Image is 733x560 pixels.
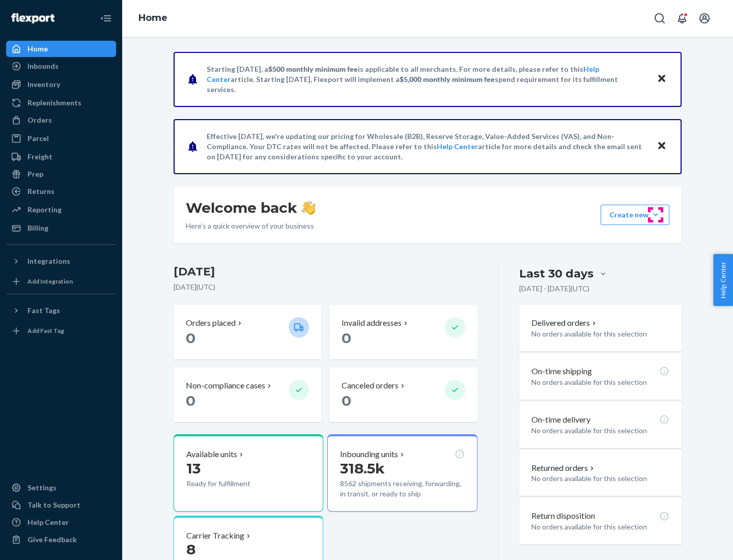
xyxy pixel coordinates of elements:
[694,8,715,29] button: Open account menu
[268,65,358,73] span: $500 monthly minimum fee
[531,329,669,339] p: No orders available for this selection
[27,277,73,286] div: Add Integration
[138,12,167,23] a: Home
[186,380,265,391] p: Non-compliance cases
[342,380,399,391] p: Canceled orders
[6,41,116,57] a: Home
[437,142,478,151] a: Help Center
[531,473,669,484] p: No orders available for this selection
[6,302,116,319] button: Fast Tags
[27,305,60,316] div: Fast Tags
[6,220,116,236] a: Billing
[186,530,244,542] p: Carrier Tracking
[186,329,195,347] span: 0
[207,131,647,162] p: Effective [DATE], we're updating our pricing for Wholesale (B2B), Reserve Storage, Value-Added Se...
[27,169,43,179] div: Prep
[6,95,116,111] a: Replenishments
[340,479,464,499] p: 8562 shipments receiving, forwarding, in transit, or ready to ship
[6,253,116,269] button: Integrations
[27,517,69,527] div: Help Center
[342,329,351,347] span: 0
[27,483,57,493] div: Settings
[327,434,477,512] button: Inbounding units318.5k8562 shipments receiving, forwarding, in transit, or ready to ship
[27,115,52,125] div: Orders
[6,76,116,93] a: Inventory
[27,186,54,197] div: Returns
[531,366,592,377] p: On-time shipping
[27,152,52,162] div: Freight
[27,500,80,510] div: Talk to Support
[519,284,589,294] p: [DATE] - [DATE] ( UTC )
[6,58,116,74] a: Inbounds
[27,256,70,266] div: Integrations
[531,317,598,329] button: Delivered orders
[11,13,54,23] img: Flexport logo
[27,61,59,71] div: Inbounds
[531,522,669,532] p: No orders available for this selection
[27,44,48,54] div: Home
[713,254,733,306] button: Help Center
[6,514,116,530] a: Help Center
[27,205,62,215] div: Reporting
[531,510,595,522] p: Return disposition
[174,305,321,359] button: Orders placed 0
[6,202,116,218] a: Reporting
[186,392,195,409] span: 0
[186,479,280,489] p: Ready for fulfillment
[27,326,64,335] div: Add Fast Tag
[186,460,201,477] span: 13
[186,317,236,329] p: Orders placed
[6,531,116,548] button: Give Feedback
[6,112,116,128] a: Orders
[6,480,116,496] a: Settings
[174,282,477,292] p: [DATE] ( UTC )
[27,79,60,90] div: Inventory
[531,462,596,474] button: Returned orders
[186,541,195,558] span: 8
[174,434,323,512] button: Available units13Ready for fulfillment
[655,139,668,154] button: Close
[27,133,49,144] div: Parcel
[601,205,669,225] button: Create new
[6,497,116,513] a: Talk to Support
[130,4,176,33] ol: breadcrumbs
[342,317,402,329] p: Invalid addresses
[531,414,590,426] p: On-time delivery
[186,199,316,217] h1: Welcome back
[6,323,116,339] a: Add Fast Tag
[655,72,668,87] button: Close
[186,449,237,460] p: Available units
[207,64,647,95] p: Starting [DATE], a is applicable to all merchants. For more details, please refer to this article...
[27,223,48,233] div: Billing
[174,368,321,422] button: Non-compliance cases 0
[650,8,670,29] button: Open Search Box
[6,273,116,290] a: Add Integration
[672,8,692,29] button: Open notifications
[27,535,77,545] div: Give Feedback
[6,166,116,182] a: Prep
[519,266,594,282] div: Last 30 days
[186,221,316,231] p: Here’s a quick overview of your business
[6,130,116,147] a: Parcel
[329,305,477,359] button: Invalid addresses 0
[6,149,116,165] a: Freight
[400,75,495,83] span: $5,000 monthly minimum fee
[340,449,398,460] p: Inbounding units
[27,98,81,108] div: Replenishments
[342,392,351,409] span: 0
[329,368,477,422] button: Canceled orders 0
[6,183,116,200] a: Returns
[96,8,116,29] button: Close Navigation
[174,264,477,280] h3: [DATE]
[301,201,316,215] img: hand-wave emoji
[340,460,385,477] span: 318.5k
[531,377,669,387] p: No orders available for this selection
[531,426,669,436] p: No orders available for this selection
